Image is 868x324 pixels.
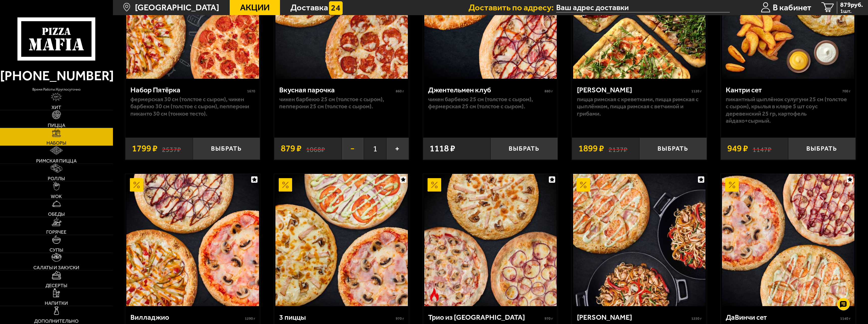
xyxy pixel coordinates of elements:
span: Акции [240,3,270,12]
p: Пицца Римская с креветками, Пицца Римская с цыплёнком, Пицца Римская с ветчиной и грибами. [577,96,702,117]
span: Салаты и закуски [33,265,79,270]
span: 970 г [396,316,404,321]
img: Акционный [428,178,441,192]
a: Акционный3 пиццы [274,174,409,306]
button: Выбрать [490,138,558,160]
p: Чикен Барбекю 25 см (толстое с сыром), Фермерская 25 см (толстое с сыром). [428,96,553,110]
span: WOK [51,194,62,199]
p: Чикен Барбекю 25 см (толстое с сыром), Пепперони 25 см (толстое с сыром). [279,96,404,110]
div: Набор Пятёрка [130,86,246,94]
s: 1068 ₽ [306,144,325,153]
span: Римская пицца [36,158,77,163]
div: [PERSON_NAME] [577,313,690,321]
span: Наборы [46,141,66,145]
img: Акционный [725,178,739,192]
span: 879 ₽ [281,144,301,153]
button: Выбрать [193,138,260,160]
img: Острое блюдо [428,288,441,302]
span: Хит [52,105,61,110]
img: Вилладжио [126,174,259,306]
img: Акционный [130,178,144,192]
div: Джентельмен клуб [428,86,543,94]
button: Выбрать [788,138,856,160]
span: 1670 [247,89,255,93]
span: 1899 ₽ [578,144,604,153]
span: [GEOGRAPHIC_DATA] [135,3,219,12]
img: ДаВинчи сет [722,174,854,306]
img: Акционный [279,178,292,192]
span: Пицца [48,123,65,128]
img: 3 пиццы [275,174,408,306]
a: АкционныйОстрое блюдоТрио из Рио [423,174,558,306]
div: Вилладжио [130,313,244,321]
span: 1140 г [840,316,851,321]
a: АкционныйВилладжио [125,174,260,306]
span: 879 руб. [840,2,863,8]
span: 1799 ₽ [132,144,157,153]
span: 860 г [396,89,404,93]
span: Доставка [290,3,328,12]
s: 2537 ₽ [162,144,181,153]
img: 15daf4d41897b9f0e9f617042186c801.svg [329,1,343,15]
a: АкционныйДаВинчи сет [721,174,855,306]
div: ДаВинчи сет [726,313,839,321]
span: 1118 ₽ [430,144,455,153]
button: + [386,138,409,160]
div: Вкусная парочка [279,86,394,94]
span: 970 г [545,316,553,321]
span: 1120 г [691,89,702,93]
span: Супы [50,248,63,252]
div: Кантри сет [726,86,841,94]
div: [PERSON_NAME] [577,86,690,94]
div: Трио из [GEOGRAPHIC_DATA] [428,313,543,321]
span: Дополнительно [34,319,79,323]
a: АкционныйВилла Капри [572,174,707,306]
span: Доставить по адресу: [468,3,556,12]
span: 949 ₽ [727,144,748,153]
span: 1290 г [245,316,255,321]
span: 1 шт. [840,8,863,14]
span: 880 г [545,89,553,93]
img: Трио из Рио [424,174,557,306]
p: Пикантный цыплёнок сулугуни 25 см (толстое с сыром), крылья в кляре 5 шт соус деревенский 25 гр, ... [726,96,851,125]
img: Акционный [576,178,590,192]
img: Вилла Капри [573,174,706,306]
span: 700 г [842,89,851,93]
button: Выбрать [639,138,707,160]
span: 1250 г [691,316,702,321]
span: В кабинет [773,3,811,12]
span: Напитки [45,301,68,306]
span: 1 [364,138,386,160]
span: Новолитовская улица, 5 [556,3,730,12]
span: Обеды [48,212,65,217]
span: Горячее [46,230,66,234]
s: 2137 ₽ [608,144,627,153]
span: Десерты [45,283,67,288]
div: 3 пиццы [279,313,394,321]
span: Роллы [48,176,65,181]
s: 1147 ₽ [753,144,771,153]
button: − [342,138,364,160]
p: Фермерская 30 см (толстое с сыром), Чикен Барбекю 30 см (толстое с сыром), Пепперони Пиканто 30 с... [130,96,255,117]
input: Ваш адрес доставки [556,3,730,12]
